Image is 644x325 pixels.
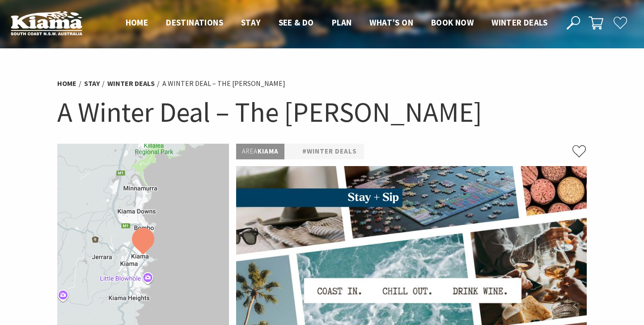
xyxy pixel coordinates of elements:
a: Home [57,79,76,88]
span: Home [126,17,148,28]
a: Winter Deals [107,79,155,88]
span: Area [242,147,258,155]
span: Plan [332,17,352,28]
span: Destinations [166,17,223,28]
a: Stay [84,79,100,88]
li: A Winter Deal – The [PERSON_NAME] [162,78,285,90]
span: Winter Deals [491,17,547,28]
span: Book now [431,17,474,28]
h1: A Winter Deal – The [PERSON_NAME] [57,94,587,130]
p: Kiama [236,144,284,159]
span: What’s On [369,17,413,28]
nav: Main Menu [117,16,556,30]
span: Stay [241,17,261,28]
span: See & Do [279,17,314,28]
img: Kiama Logo [11,11,82,35]
a: #Winter Deals [302,146,357,157]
